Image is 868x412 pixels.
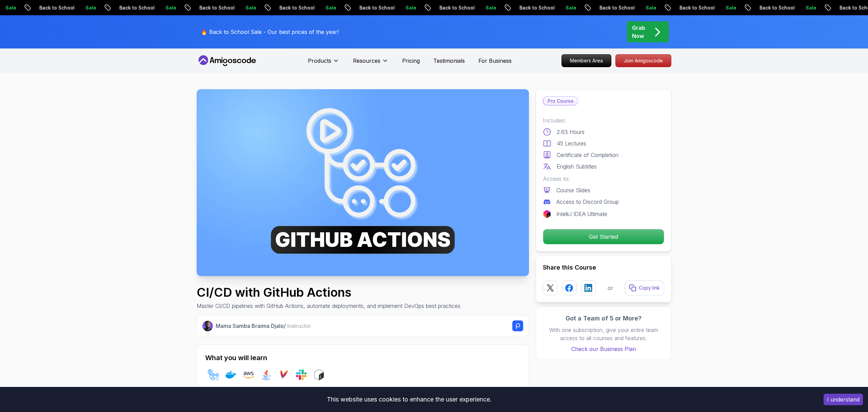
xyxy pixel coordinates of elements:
p: Sale [303,4,325,11]
img: jetbrains logo [543,210,551,218]
p: Sale [704,4,725,11]
p: 45 Lectures [557,139,586,148]
p: Back to School [17,4,63,11]
p: Includes: [543,116,664,124]
p: Join Amigoscode [616,55,671,67]
p: IntelliJ IDEA Ultimate [556,210,607,218]
button: Accept cookies [824,394,863,405]
button: Get Started [543,229,664,244]
p: Course Slides [556,186,590,194]
p: Access to Discord Group [556,198,619,206]
p: Sale [784,4,805,11]
p: Copy link [639,285,660,291]
a: For Business [478,57,512,65]
p: Certificate of Completion [557,151,618,159]
p: Sale [223,4,245,11]
p: Sale [544,4,565,11]
p: Back to School [577,4,624,11]
button: Resources [353,57,389,70]
p: Back to School [337,4,383,11]
img: maven logo [278,369,289,380]
p: Sale [463,4,485,11]
img: github-actions logo [208,369,219,380]
h2: What you will learn [205,353,520,362]
p: Mama Samba Braima Djalo / [216,322,311,330]
p: Products [308,57,331,65]
p: 2.63 Hours [557,128,585,136]
img: ci-cd-with-github-actions_thumbnail [197,89,529,276]
button: Products [308,57,339,70]
p: Access to: [543,175,664,183]
p: Back to School [817,4,864,11]
img: Nelson Djalo [202,321,213,331]
a: Testimonials [433,57,465,65]
p: Grab Now [632,24,645,40]
div: This website uses cookies to enhance the user experience. [5,392,813,407]
h3: Got a Team of 5 or More? [543,314,664,323]
p: With one subscription, give your entire team access to all courses and features. [543,326,664,342]
p: Back to School [497,4,544,11]
button: Copy link [625,280,664,295]
a: Members Area [561,54,611,67]
p: Sale [143,4,165,11]
img: bash logo [314,369,324,380]
img: java logo [261,369,272,380]
p: Back to School [737,4,784,11]
p: Sale [624,4,645,11]
p: 🔥 Back to School Sale - Our best prices of the year! [201,28,339,36]
h1: CI/CD with GitHub Actions [197,286,460,299]
p: Back to School [417,4,463,11]
p: Resources [353,57,380,65]
p: Back to School [257,4,303,11]
p: Members Area [562,55,611,67]
p: Sale [383,4,405,11]
span: Instructor [287,322,311,329]
p: Sale [63,4,85,11]
a: Check our Business Plan [543,345,664,353]
p: Master CI/CD pipelines with GitHub Actions, automate deployments, and implement DevOps best pract... [197,302,460,310]
a: Pricing [402,57,420,65]
img: aws logo [243,369,254,380]
p: or [608,284,613,292]
img: slack logo [296,369,307,380]
p: Get Started [543,229,664,244]
a: Join Amigoscode [615,54,671,67]
p: Back to School [657,4,704,11]
img: docker logo [225,369,236,380]
h2: Share this Course [543,263,664,272]
p: Back to School [177,4,223,11]
p: English Subtitles [557,162,597,171]
p: Pro Course [544,97,578,105]
p: Back to School [97,4,143,11]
